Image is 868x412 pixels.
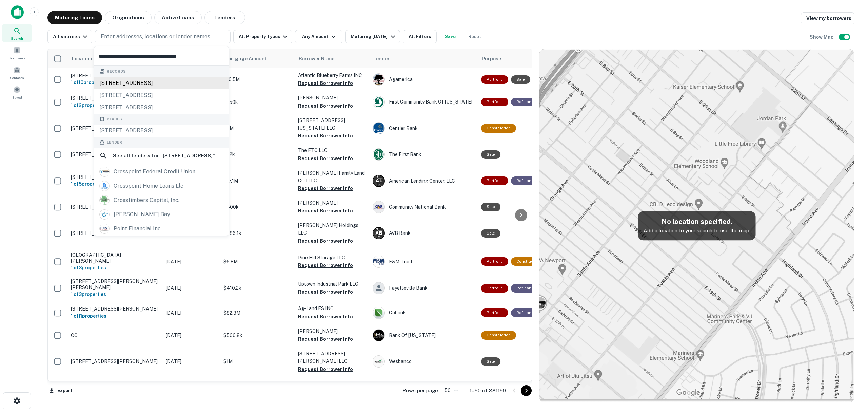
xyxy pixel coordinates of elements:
[71,291,159,298] h6: 1 of 3 properties
[71,312,159,320] h6: 1 of 11 properties
[223,229,291,237] p: $886.1k
[298,335,353,343] button: Request Borrower Info
[71,204,159,210] p: [STREET_ADDRESS]
[114,209,170,220] div: [PERSON_NAME] bay
[373,123,384,134] img: picture
[298,154,353,163] button: Request Borrower Info
[114,167,195,177] div: crosspoint federal credit union
[100,210,109,219] img: picture
[107,116,122,122] span: Places
[107,69,126,74] span: Records
[67,49,162,68] th: Location
[439,30,461,43] button: Save your search to get updates of matches that match your search criteria.
[71,358,159,364] p: [STREET_ADDRESS][PERSON_NAME]
[298,79,353,87] button: Request Borrower Info
[470,387,506,395] p: 1–50 of 381199
[298,147,366,154] p: The FTC LLC
[9,55,25,61] span: Borrowers
[223,151,291,158] p: $32k
[298,380,366,388] p: DMG Company LLC
[223,98,291,106] p: $250k
[94,222,229,236] a: point financial inc.
[166,358,217,365] p: [DATE]
[223,177,291,185] p: $17.1M
[166,332,217,339] p: [DATE]
[101,33,210,41] p: Enter addresses, locations or lender names
[166,258,217,265] p: [DATE]
[373,201,384,213] img: picture
[511,98,541,106] div: This loan purpose was for refinancing
[298,350,366,365] p: [STREET_ADDRESS][PERSON_NAME] LLC
[295,49,369,68] th: Borrower Name
[114,195,179,205] div: crosstimbers capital, inc.
[71,95,159,101] p: [STREET_ADDRESS]
[2,44,32,62] a: Borrowers
[373,148,474,161] div: The First Bank
[511,176,541,185] div: This loan purpose was for refinancing
[295,30,342,43] button: Any Amount
[233,30,292,43] button: All Property Types
[644,217,750,227] h5: No location specified.
[481,331,516,339] div: This loan purpose was for construction
[298,313,353,321] button: Request Borrower Info
[10,75,24,80] span: Contacts
[345,30,400,43] button: Maturing [DATE]
[2,83,32,101] a: Saved
[375,230,382,237] p: A B
[373,201,474,213] div: Community National Bank
[166,309,217,317] p: [DATE]
[373,356,384,367] img: picture
[2,63,32,82] div: Contacts
[481,257,508,266] div: This is a portfolio loan with 3 properties
[442,386,459,395] div: 50
[94,165,229,179] a: crosspoint federal credit union
[114,181,183,191] div: crosspoint home loans llc
[47,11,102,24] button: Maturing Loans
[298,222,366,237] p: [PERSON_NAME] Holdings LLC
[72,55,92,63] span: Location
[511,257,546,266] div: This loan purpose was for construction
[154,11,202,24] button: Active Loans
[481,98,508,106] div: This is a portfolio loan with 2 properties
[113,152,215,160] h6: See all lenders for " [STREET_ADDRESS] "
[223,332,291,339] p: $506.8k
[100,167,109,176] img: picture
[94,207,229,222] a: [PERSON_NAME] bay
[373,307,474,319] div: Cobank
[373,307,384,319] img: picture
[47,386,74,396] button: Export
[298,94,366,101] p: [PERSON_NAME]
[373,256,474,268] div: F&M Trust
[71,264,159,271] h6: 1 of 3 properties
[94,101,229,114] div: [STREET_ADDRESS]
[373,256,384,267] img: picture
[298,327,366,335] p: [PERSON_NAME]
[100,195,109,205] img: picture
[373,282,474,294] div: Fayetteville Bank
[223,258,291,265] p: $6.8M
[298,254,366,261] p: Pine Hill Storage LLC
[53,33,89,41] div: All sources
[298,288,353,296] button: Request Borrower Info
[402,387,439,395] p: Rows per page:
[369,49,478,68] th: Lender
[478,49,549,68] th: Purpose
[298,72,366,79] p: Atlantic Blueberry Farms INC
[298,280,366,288] p: Uptown Industrial Park LLC
[71,180,159,188] h6: 1 of 5 properties
[114,224,162,234] div: point financial inc.
[299,55,334,63] span: Borrower Name
[373,330,384,341] img: picture
[481,150,500,159] div: Sale
[298,117,366,132] p: [STREET_ADDRESS][US_STATE] LLC
[834,358,868,390] iframe: Chat Widget
[511,284,541,293] div: This loan purpose was for refinancing
[373,73,474,86] div: Agamerica
[481,176,508,185] div: This is a portfolio loan with 5 properties
[100,224,109,233] img: picture
[298,132,353,140] button: Request Borrower Info
[223,203,291,211] p: $400k
[71,278,159,291] p: [STREET_ADDRESS][PERSON_NAME][PERSON_NAME]
[539,49,854,402] img: map-placeholder.webp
